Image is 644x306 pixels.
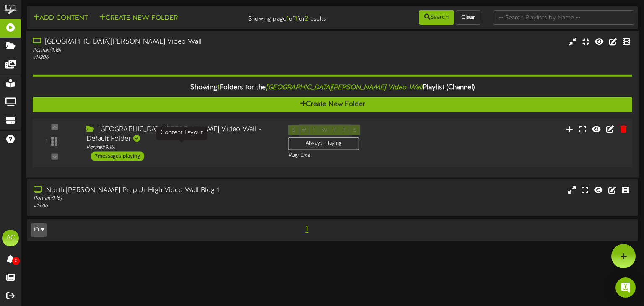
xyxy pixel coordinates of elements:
div: # 13316 [34,202,275,210]
div: # 14206 [33,54,275,61]
button: 10 [31,223,47,237]
strong: 2 [305,15,308,23]
div: Portrait ( 9:16 ) [33,47,275,54]
button: Clear [456,10,480,25]
span: 1 [303,225,310,234]
button: Create New Folder [97,13,180,23]
button: Create New Folder [33,97,632,112]
div: Showing page of for results [230,10,332,24]
button: Search [419,10,454,25]
div: [GEOGRAPHIC_DATA][PERSON_NAME] Video Wall [33,37,275,47]
div: Open Intercom Messenger [615,277,636,298]
div: AC [2,230,19,246]
i: [GEOGRAPHIC_DATA][PERSON_NAME] Video Wall [266,84,423,91]
button: Add Content [31,13,91,23]
strong: 1 [286,15,289,23]
div: North [PERSON_NAME] Prep Jr High Video Wall Bldg 1 [34,186,275,195]
div: Portrait ( 9:16 ) [86,144,275,151]
div: Showing Folders for the Playlist (Channel) [26,79,639,97]
span: 0 [12,257,20,265]
div: Always Playing [288,137,359,150]
div: Play One [288,152,427,159]
input: -- Search Playlists by Name -- [493,10,635,25]
div: 7 messages playing [91,151,144,161]
strong: 1 [295,15,297,23]
span: 1 [217,84,220,91]
div: [GEOGRAPHIC_DATA][PERSON_NAME] Video Wall - Default Folder [86,125,275,144]
div: Portrait ( 9:16 ) [34,195,275,202]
